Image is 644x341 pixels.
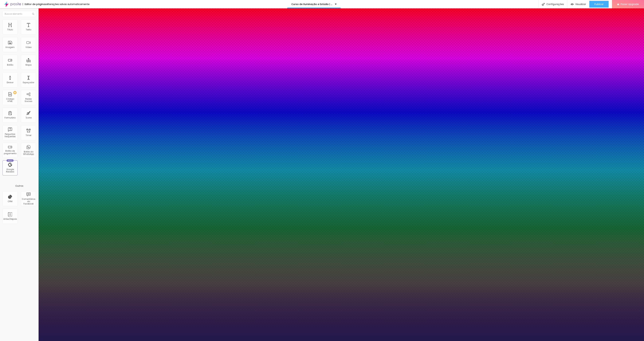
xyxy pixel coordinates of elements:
div: Comentários do Facebook [22,198,35,205]
div: Redes Sociais [22,98,35,103]
div: Novo [7,159,14,162]
div: Espaçador [23,81,34,84]
div: Mapa [25,64,32,66]
span: Fazer Upgrade [621,3,639,6]
div: Imagem [6,46,15,48]
div: CRM [8,200,12,203]
div: Divisor [7,81,13,84]
button: Publicar [589,1,609,8]
div: Ícone [26,117,32,119]
div: Google Reviews [3,168,17,173]
div: Botão de pagamento [3,150,17,155]
div: Vídeo [25,46,32,48]
div: Botão [7,64,13,66]
img: Icone [542,3,545,6]
div: Alterações salvas automaticamente [46,3,90,5]
div: Botão do WhatsApp [22,151,35,155]
div: Antes/Depois [3,218,17,220]
div: Perguntas frequentes [3,133,17,138]
img: view-1.svg [571,3,574,6]
button: Visualizar [567,1,589,8]
div: Título [7,29,13,31]
div: Timer [26,134,31,137]
p: Curso de Iluminação e Estúdio | Aprenda tudo sobre Flash | Contagem BH [291,3,332,5]
div: Formulário [5,117,16,119]
div: Código HTML [3,98,17,103]
span: Visualizar [575,3,586,6]
div: Texto [26,29,31,31]
span: Publicar [594,3,604,6]
div: Editor de páginas [23,3,46,5]
img: Icone [32,13,34,15]
input: Buscar elemento [3,11,36,17]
